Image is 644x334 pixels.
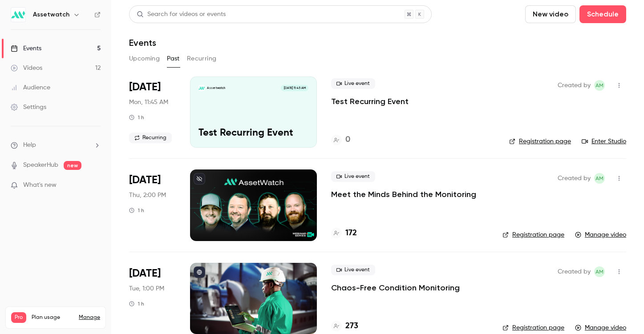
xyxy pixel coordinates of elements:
[33,10,69,19] h6: Assetwatch
[331,282,460,293] a: Chaos-Free Condition Monitoring
[595,80,603,91] span: AM
[331,78,375,89] span: Live event
[11,64,42,72] div: Videos
[594,266,605,277] span: Auburn Meadows
[129,52,160,66] button: Upcoming
[129,114,144,121] div: 1 h
[90,181,101,189] iframe: Noticeable Trigger
[129,98,168,107] span: Mon, 11:45 AM
[79,314,100,321] a: Manage
[129,191,166,200] span: Thu, 2:00 PM
[11,103,46,112] div: Settings
[331,189,476,200] a: Meet the Minds Behind the Monitoring
[32,314,73,321] span: Plan usage
[331,265,375,275] span: Live event
[502,323,564,332] a: Registration page
[190,76,317,148] a: Test Recurring EventAssetwatch[DATE] 11:45 AMTest Recurring Event
[575,230,626,239] a: Manage video
[11,83,50,92] div: Audience
[331,96,409,107] a: Test Recurring Event
[331,227,357,239] a: 172
[595,173,603,184] span: AM
[207,86,225,90] p: Assetwatch
[575,323,626,332] a: Manage video
[331,134,350,146] a: 0
[129,207,144,214] div: 1 h
[129,300,144,307] div: 1 h
[129,173,161,187] span: [DATE]
[595,266,603,277] span: AM
[187,52,217,66] button: Recurring
[129,284,164,293] span: Tue, 1:00 PM
[23,181,57,190] span: What's new
[129,76,176,148] div: Aug 25 Mon, 11:45 AM (America/New York)
[558,266,591,277] span: Created by
[558,173,591,184] span: Created by
[331,320,358,332] a: 273
[281,85,308,91] span: [DATE] 11:45 AM
[594,173,605,184] span: Auburn Meadows
[11,312,26,323] span: Pro
[198,85,205,91] img: Test Recurring Event
[558,80,591,91] span: Created by
[11,8,25,22] img: Assetwatch
[11,44,41,53] div: Events
[525,5,576,23] button: New video
[129,80,161,94] span: [DATE]
[64,161,81,170] span: new
[198,128,308,139] p: Test Recurring Event
[23,141,36,150] span: Help
[23,161,58,170] a: SpeakerHub
[137,10,226,19] div: Search for videos or events
[129,169,176,241] div: Aug 14 Thu, 2:00 PM (America/New York)
[331,171,375,182] span: Live event
[509,137,571,146] a: Registration page
[502,230,564,239] a: Registration page
[345,134,350,146] h4: 0
[129,133,172,143] span: Recurring
[594,80,605,91] span: Auburn Meadows
[11,141,101,150] li: help-dropdown-opener
[129,266,161,281] span: [DATE]
[129,37,156,48] h1: Events
[345,320,358,332] h4: 273
[579,5,626,23] button: Schedule
[345,227,357,239] h4: 172
[167,52,180,66] button: Past
[129,263,176,334] div: Jul 22 Tue, 1:00 PM (America/New York)
[582,137,626,146] a: Enter Studio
